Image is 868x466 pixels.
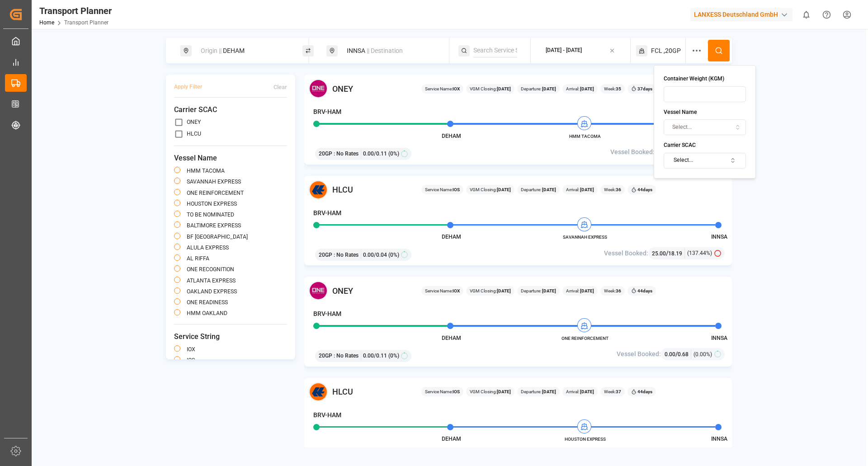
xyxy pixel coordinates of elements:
span: 0.00 / 0.04 [363,251,387,259]
span: || Destination [367,47,403,54]
span: FCL [651,46,662,56]
h4: Container Weight (KGM) [664,75,746,83]
span: Select... [672,123,692,132]
b: [DATE] [579,288,594,293]
label: BF [GEOGRAPHIC_DATA] [187,234,248,240]
b: [DATE] [497,187,511,192]
span: Vessel Booked: [610,147,655,157]
b: 44 days [637,187,652,192]
span: 20GP [319,352,332,360]
span: HMM TACOMA [560,133,610,140]
b: [DATE] [541,86,556,91]
label: ONEY [187,119,201,125]
b: [DATE] [497,86,511,91]
h4: Vessel Name [664,108,746,117]
b: 44 days [637,288,652,293]
label: ATLANTA EXPRESS [187,278,236,283]
span: VGM Closing: [470,287,511,294]
b: [DATE] [541,187,556,192]
span: Arrival: [566,85,594,92]
span: INNSA [711,335,727,341]
div: / [665,349,691,359]
span: HLCU [332,184,353,196]
label: BALTIMORE EXPRESS [187,223,241,228]
b: [DATE] [497,288,511,293]
span: Vessel Booked: [617,349,661,359]
span: VGM Closing: [470,186,511,193]
span: DEHAM [442,234,461,240]
span: Departure: [521,287,556,294]
span: Departure: [521,388,556,395]
span: Service Name: [425,186,460,193]
label: TO BE NOMINATED [187,212,234,217]
span: Week: [604,186,621,193]
span: Carrier SCAC [174,104,287,115]
label: ONE READINESS [187,300,228,305]
b: 36 [616,288,621,293]
span: 0.00 / 0.11 [363,150,387,158]
div: INNSA [341,42,439,59]
span: Vessel Booked: [604,249,648,258]
span: Service Name: [425,85,460,92]
b: IOX [453,86,460,91]
img: Carrier [309,180,328,199]
img: Carrier [309,382,328,401]
span: 25.00 [652,250,666,257]
button: Help Center [816,5,837,25]
span: ONE REINFORCEMENT [560,335,610,342]
b: IOX [453,288,460,293]
img: Carrier [309,281,328,300]
b: 35 [616,86,621,91]
span: VGM Closing: [470,388,511,395]
span: Service Name: [425,388,460,395]
h4: BRV-HAM [313,410,341,420]
span: : No Rates [334,251,359,259]
div: Clear [274,83,287,92]
h4: BRV-HAM [313,107,341,117]
button: Select... [664,153,746,169]
div: Transport Planner [39,4,112,18]
label: HMM OAKLAND [187,311,227,316]
div: LANXESS Deutschland GmbH [690,8,793,21]
b: 37 days [637,86,652,91]
span: (0%) [388,150,399,158]
span: Arrival: [566,287,594,294]
span: Vessel Name [174,153,287,164]
span: : No Rates [334,352,359,360]
span: 0.68 [678,351,689,358]
span: SAVANNAH EXPRESS [560,234,610,240]
span: Departure: [521,85,556,92]
span: DEHAM [442,133,461,139]
button: [DATE] - [DATE] [536,42,625,60]
h4: Carrier SCAC [664,141,746,150]
img: Carrier [309,79,328,98]
h4: BRV-HAM [313,309,341,319]
span: DEHAM [442,335,461,341]
span: 18.19 [668,250,682,257]
b: 44 days [637,389,652,394]
span: 20GP [319,251,332,259]
span: INNSA [711,234,727,240]
label: ALULA EXPRESS [187,245,229,250]
b: IOS [453,389,460,394]
label: AL RIFFA [187,256,209,261]
span: ONEY [332,285,353,297]
h4: BRV-HAM [313,208,341,218]
label: ONE RECOGNITION [187,267,234,272]
label: HLCU [187,131,201,137]
span: INNSA [711,436,727,442]
b: [DATE] [579,86,594,91]
b: [DATE] [541,288,556,293]
span: Origin || [201,47,222,54]
div: DEHAM [195,42,293,59]
span: Week: [604,388,621,395]
label: HOUSTON EXPRESS [187,201,237,207]
b: IOS [453,187,460,192]
b: 36 [616,187,621,192]
button: LANXESS Deutschland GmbH [690,6,796,23]
label: ONE REINFORCEMENT [187,190,244,196]
span: DEHAM [442,436,461,442]
span: (0.00%) [693,350,712,358]
input: Search Service String [473,44,517,57]
button: show 0 new notifications [796,5,816,25]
